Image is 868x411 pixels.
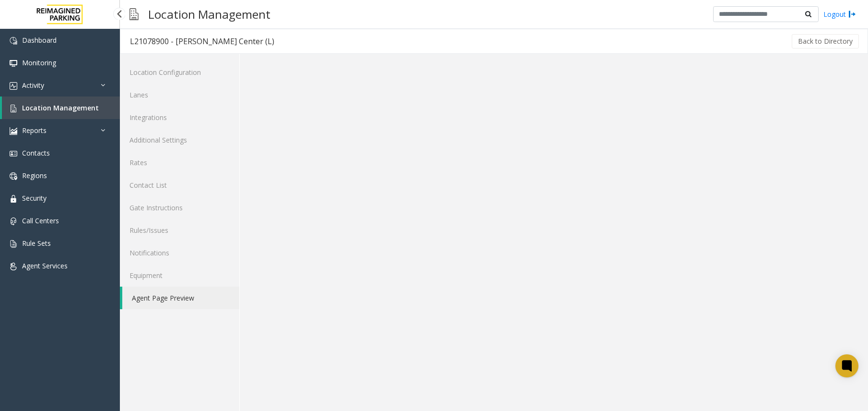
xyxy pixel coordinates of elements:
[22,193,47,203] span: Security
[10,150,17,157] img: 'icon'
[129,2,139,26] img: pageIcon
[22,58,56,67] span: Monitoring
[2,97,120,119] a: Location Management
[22,261,68,270] span: Agent Services
[10,60,17,67] img: 'icon'
[120,84,239,106] a: Lanes
[10,37,17,45] img: 'icon'
[122,287,239,309] a: Agent Page Preview
[120,106,239,129] a: Integrations
[10,263,17,270] img: 'icon'
[120,151,239,174] a: Rates
[22,81,44,90] span: Activity
[10,240,17,248] img: 'icon'
[120,174,239,196] a: Contact List
[848,9,856,19] img: logout
[792,34,859,48] button: Back to Directory
[120,219,239,242] a: Rules/Issues
[823,9,856,19] a: Logout
[22,126,47,135] span: Reports
[22,239,51,248] span: Rule Sets
[120,61,239,84] a: Location Configuration
[22,36,57,45] span: Dashboard
[22,103,99,112] span: Location Management
[10,105,17,112] img: 'icon'
[10,195,17,203] img: 'icon'
[10,172,17,180] img: 'icon'
[143,2,275,26] h3: Location Management
[120,242,239,264] a: Notifications
[120,196,239,219] a: Gate Instructions
[130,35,274,48] div: L21078900 - [PERSON_NAME] Center (L)
[120,129,239,151] a: Additional Settings
[22,148,50,157] span: Contacts
[10,82,17,90] img: 'icon'
[22,171,47,180] span: Regions
[120,264,239,287] a: Equipment
[22,216,59,225] span: Call Centers
[10,127,17,135] img: 'icon'
[10,218,17,225] img: 'icon'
